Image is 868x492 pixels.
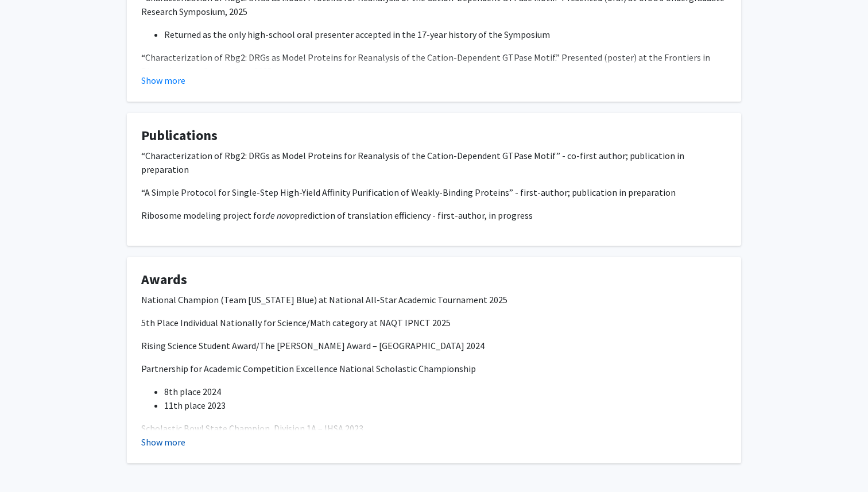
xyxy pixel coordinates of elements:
p: 5th Place Individual Nationally for Science/Math category at NAQT IPNCT 2025 [141,316,727,330]
li: 11th place 2023 [164,398,727,412]
p: Scholastic Bowl State Champion, Division 1A – IHSA 2023 [141,421,727,435]
p: “Characterization of Rbg2: DRGs as Model Proteins for Reanalysis of the Cation-Dependent GTPase M... [141,149,727,176]
button: Show more [141,73,185,87]
h4: Publications [141,127,727,144]
button: Show more [141,435,185,449]
li: Returned as the only high-school oral presenter accepted in the 17-year history of the Symposium [164,28,727,41]
p: Partnership for Academic Competition Excellence National Scholastic Championship [141,362,727,375]
p: “A Simple Protocol for Single-Step High-Yield Affinity Purification of Weakly-Binding Proteins” -... [141,185,727,199]
iframe: Chat [9,440,49,483]
li: 8th place 2024 [164,385,727,398]
p: “Characterization of Rbg2: DRGs as Model Proteins for Reanalysis of the Cation-Dependent GTPase M... [141,51,727,78]
h4: Awards [141,272,727,288]
p: National Champion (Team [US_STATE] Blue) at National All-Star Academic Tournament 2025 [141,293,727,307]
p: Ribosome modeling project for prediction of translation efficiency - first-author, in progress [141,208,727,222]
em: de novo [265,210,294,221]
p: Rising Science Student Award/The [PERSON_NAME] Award – [GEOGRAPHIC_DATA] 2024 [141,339,727,352]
